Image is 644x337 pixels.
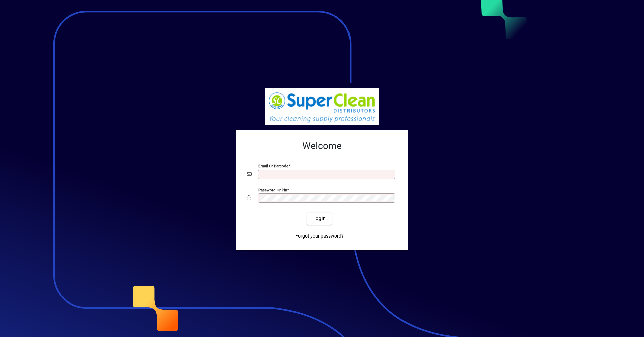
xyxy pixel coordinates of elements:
button: Login [307,213,331,225]
span: Forgot your password? [295,232,344,240]
mat-label: Password or Pin [258,187,287,192]
h2: Welcome [247,140,397,152]
mat-label: Email or Barcode [258,163,288,168]
span: Login [312,215,326,222]
a: Forgot your password? [292,230,346,242]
